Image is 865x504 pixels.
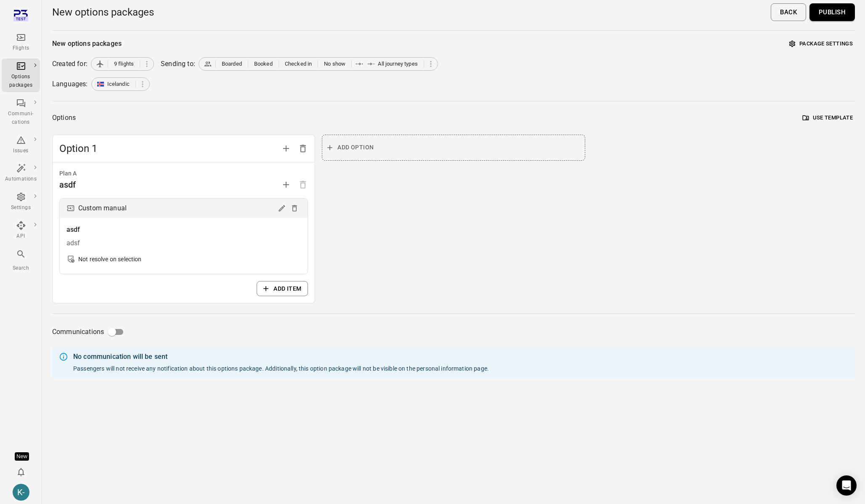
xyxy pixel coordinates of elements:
button: Edit [276,202,288,215]
span: Checked in [285,60,312,68]
div: Custom manual [78,202,127,214]
a: Communi-cations [2,95,40,129]
span: No show [324,60,345,68]
div: Tooltip anchor [15,452,29,461]
div: adsf [66,238,301,248]
div: Not resolve on selection [78,255,142,263]
button: Notifications [13,464,29,480]
div: Created for: [52,59,88,69]
div: Flights [5,44,37,53]
button: Use template [801,111,855,125]
button: Package settings [787,37,855,50]
button: Delete [288,202,301,215]
div: Communi-cations [5,110,37,127]
button: Delete option [295,140,311,157]
div: Automations [5,175,37,183]
div: API [5,232,37,241]
button: Add option [278,140,295,157]
div: Open Intercom Messenger [836,475,857,496]
button: Back [771,3,806,21]
span: Option 1 [59,142,278,155]
div: asdf [66,225,301,235]
button: Publish [809,3,855,21]
div: Sending to: [161,59,195,69]
button: Add item [257,281,308,297]
a: Settings [2,189,40,215]
div: asdf [59,178,76,191]
div: Settings [5,204,37,212]
div: Issues [5,147,37,155]
span: Communications [52,326,104,338]
a: API [2,218,40,243]
div: Search [5,264,37,273]
div: BoardedBookedChecked inNo showAll journey types [199,57,438,71]
span: Add plan [278,180,295,188]
div: 9 flights [91,57,154,71]
span: All journey types [378,60,418,68]
button: Search [2,247,40,275]
div: K- [13,484,29,501]
a: Issues [2,133,40,158]
div: Options [52,112,76,124]
span: Delete option [295,144,311,152]
span: Icelandic [107,80,130,88]
span: Add option [278,144,295,152]
h1: New options packages [52,5,154,19]
div: No communication will be sent [73,352,489,362]
div: Passengers will not receive any notification about this options package. Additionally, this optio... [73,364,489,373]
button: Add plan [278,176,295,193]
a: Options packages [2,58,40,92]
a: Flights [2,30,40,55]
div: Plan A [59,169,308,178]
button: Add option [322,135,585,161]
div: Icelandic [91,77,150,91]
span: Booked [254,60,273,68]
div: Languages: [52,79,88,89]
span: 9 flights [114,60,134,68]
span: Options need to have at least one plan [295,180,311,188]
div: Options packages [5,73,37,90]
div: New options packages [52,39,122,49]
span: Boarded [222,60,242,68]
span: Add option [337,142,374,153]
a: Automations [2,161,40,186]
button: Kristinn - avilabs [9,480,33,504]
